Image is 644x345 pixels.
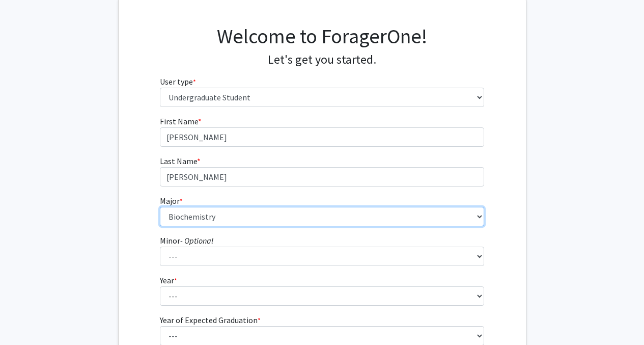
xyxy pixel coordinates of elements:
[8,299,43,337] iframe: Chat
[160,24,484,48] h1: Welcome to ForagerOne!
[160,195,183,207] label: Major
[160,314,261,326] label: Year of Expected Graduation
[160,274,177,286] label: Year
[160,156,197,166] span: Last Name
[160,52,484,67] h4: Let's get you started.
[160,234,213,247] label: Minor
[180,235,213,246] i: - Optional
[160,75,196,88] label: User type
[160,116,198,126] span: First Name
